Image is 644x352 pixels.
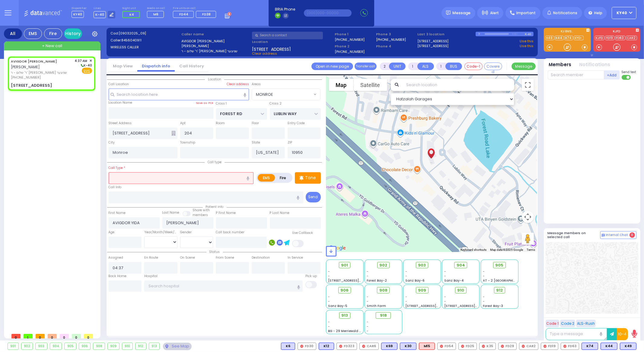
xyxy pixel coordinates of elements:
[601,343,617,350] div: K44
[612,7,636,19] button: KY40
[544,30,591,34] label: KJ EMS...
[171,131,176,136] span: Other building occupants
[119,31,146,36] span: [09032025_09]
[336,343,357,350] div: FD323
[461,345,464,348] img: red-radio-icon.svg
[444,299,446,304] span: -
[458,343,477,350] div: FD25
[328,269,330,274] span: -
[180,230,192,235] label: Gender
[620,343,636,350] div: K49
[305,274,317,279] label: Pick up
[173,7,218,10] label: Fire units on call
[563,345,566,348] img: red-radio-icon.svg
[109,121,132,126] label: Street Address
[593,30,640,34] label: KJFD
[406,299,407,304] span: -
[252,46,291,51] span: [STREET_ADDRESS]
[216,101,227,106] label: Cross 1
[483,304,503,308] span: Forest Bay-3
[341,262,348,268] span: 901
[48,334,57,338] span: 0
[417,32,475,37] label: Last 3 location
[406,295,407,299] span: -
[93,343,105,350] div: 908
[50,343,62,350] div: 904
[541,343,558,350] div: FD19
[80,63,92,68] span: K-40
[604,70,620,79] button: +Add
[109,230,115,235] label: Age
[205,160,225,164] span: Call type
[328,320,330,324] span: -
[79,343,91,350] div: 906
[163,343,191,350] div: See map
[109,82,129,87] label: Call Location
[490,10,499,16] span: Alert
[622,74,631,80] label: Turn off text
[595,36,604,40] a: KJFD
[252,39,333,44] label: Location
[457,262,465,268] span: 904
[153,12,158,17] span: M6
[367,304,386,308] span: Smith Farm
[144,255,158,260] label: En Route
[379,262,387,268] span: 902
[288,121,305,126] label: Entry Code
[367,274,368,278] span: -
[483,299,485,304] span: -
[256,92,273,98] span: MONROE
[216,230,244,235] label: Call back number
[355,63,377,70] button: Transfer call
[417,44,448,49] a: [STREET_ADDRESS]
[8,343,18,350] div: 901
[560,320,575,327] button: Code 2
[464,63,483,70] button: Code-1
[42,43,62,49] span: + New call
[252,32,323,39] input: Search a contact
[522,345,525,348] img: red-radio-icon.svg
[203,205,227,209] span: Patient info
[496,287,503,293] span: 912
[144,230,177,235] div: Year/Month/Week/Day
[561,343,579,350] div: FD63
[501,345,504,348] img: red-radio-icon.svg
[335,49,365,54] label: [PHONE_NUMBER]
[381,343,397,350] div: K69
[579,61,611,68] button: Notifications
[180,255,195,260] label: On Scene
[453,10,471,16] span: Message
[109,274,127,279] label: Back Home
[72,11,84,18] span: KY40
[367,299,368,304] span: -
[482,345,485,348] img: red-radio-icon.svg
[94,7,116,10] label: Lines
[122,343,133,350] div: 910
[328,278,385,283] span: [STREET_ADDRESS][PERSON_NAME]
[252,140,260,145] label: State
[602,234,605,237] img: comment-alt.png
[4,28,22,39] div: All
[109,100,132,105] label: Location Name
[483,295,485,299] span: -
[418,262,426,268] span: 903
[147,7,166,10] label: Medic on call
[626,36,637,40] a: CAR2
[418,287,426,293] span: 909
[292,231,313,235] label: Use Callback
[617,328,628,340] button: 10-4
[335,44,374,49] span: Phone 2
[21,343,33,350] div: 902
[84,334,93,338] span: 0
[327,244,347,252] img: Google
[110,31,179,36] label: Cad:
[484,63,502,70] button: Covered
[367,278,387,283] span: Forest Bay-2
[545,36,554,40] a: K49
[417,39,448,44] a: [STREET_ADDRESS]
[483,269,485,274] span: -
[630,232,635,238] span: 0
[11,82,52,89] div: [STREET_ADDRESS]
[400,343,416,350] div: BLS
[548,231,600,239] h5: Message members on selected call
